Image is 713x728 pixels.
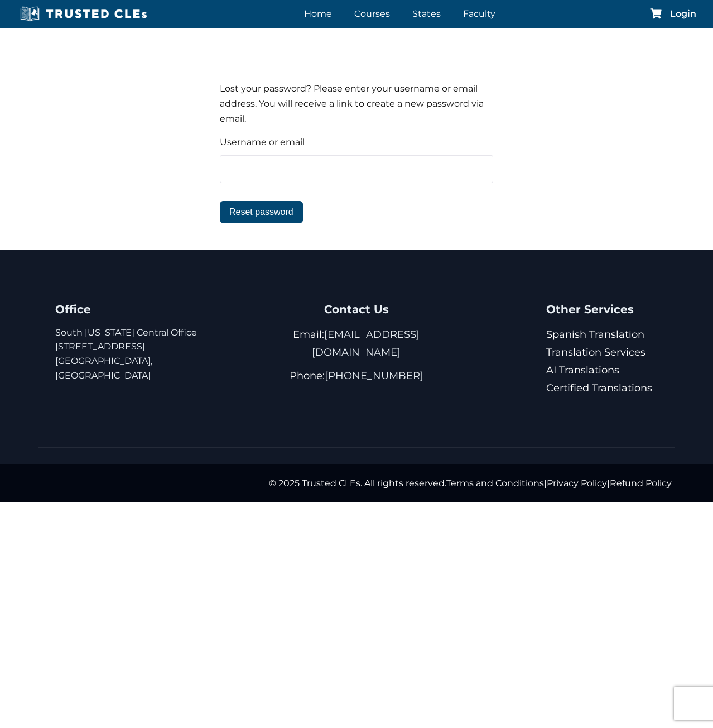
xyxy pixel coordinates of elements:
[55,300,238,319] h4: Office
[547,478,607,488] a: Privacy Policy
[410,6,444,22] a: States
[546,382,652,394] a: Certified Translations
[546,364,619,376] a: AI Translations
[220,135,493,150] label: Username or email
[220,81,493,127] p: Lost your password? Please enter your username or email address. You will receive a link to creat...
[301,6,335,22] a: Home
[266,325,448,361] p: Email:
[325,370,423,382] a: [PHONE_NUMBER]
[266,300,448,319] h4: Contact Us
[546,300,658,319] h4: Other Services
[17,6,150,22] img: Trusted CLEs
[269,478,672,488] span: © 2025 Trusted CLEs. All rights reserved. | |
[546,328,644,341] a: Spanish Translation
[546,346,645,358] a: Translation Services
[610,478,672,488] a: Refund Policy
[266,367,448,385] p: Phone:
[460,6,498,22] a: Faculty
[670,9,696,18] a: Login
[351,6,393,22] a: Courses
[55,327,197,381] a: South [US_STATE] Central Office[STREET_ADDRESS][GEOGRAPHIC_DATA], [GEOGRAPHIC_DATA]
[446,478,544,488] a: Terms and Conditions
[312,328,420,358] a: [EMAIL_ADDRESS][DOMAIN_NAME]
[220,201,303,223] button: Reset password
